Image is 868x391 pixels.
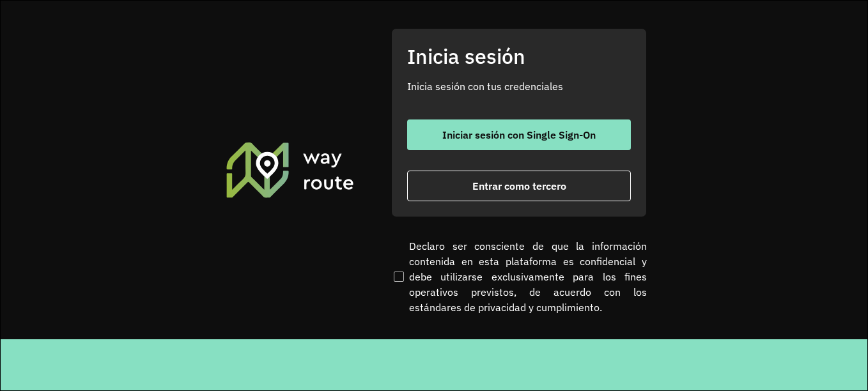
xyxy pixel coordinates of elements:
font: Declaro ser consciente de que la información contenida en esta plataforma es confidencial y debe ... [409,238,647,315]
button: Botón [407,119,631,150]
font: Entrar como tercero [472,180,566,192]
p: Inicia sesión con tus credenciales [407,79,631,94]
img: Planificador de rutas de AmbevTech [224,141,356,199]
font: Iniciar sesión con Single Sign-On [442,128,596,141]
button: Botón [407,171,631,201]
h2: Inicia sesión [407,44,631,68]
